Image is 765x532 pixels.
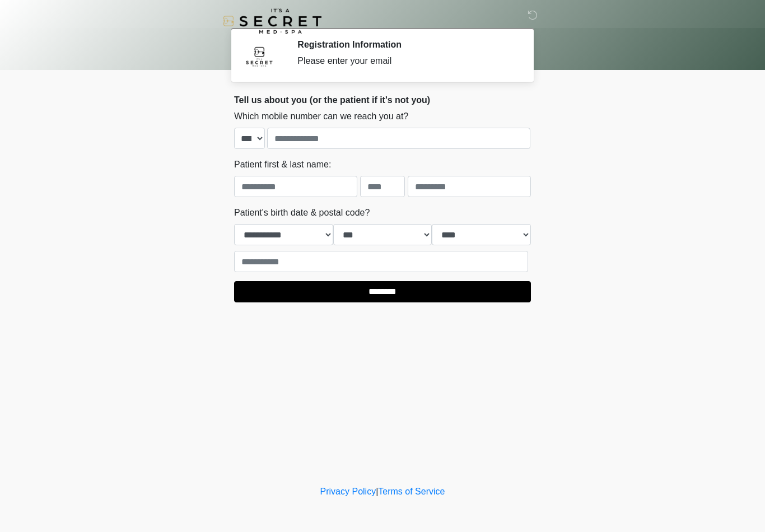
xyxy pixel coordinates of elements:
[234,95,531,105] h2: Tell us about you (or the patient if it's not you)
[242,39,276,73] img: Agent Avatar
[297,54,514,68] div: Please enter your email
[320,487,376,496] a: Privacy Policy
[297,39,514,50] h2: Registration Information
[234,158,331,171] label: Patient first & last name:
[376,487,378,496] a: |
[223,8,321,34] img: It's A Secret Med Spa Logo
[234,110,408,123] label: Which mobile number can we reach you at?
[378,487,445,496] a: Terms of Service
[234,206,370,220] label: Patient's birth date & postal code?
